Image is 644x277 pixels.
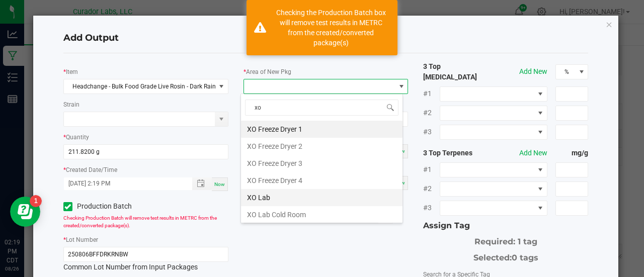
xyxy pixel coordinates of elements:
strong: mg/g [555,148,589,158]
span: NO DATA FOUND [440,181,547,197]
span: % [556,65,576,79]
strong: 3 Top [MEDICAL_DATA] [423,61,489,82]
li: XO Lab [241,189,403,206]
span: 0 tags [512,253,538,262]
span: Checking Production Batch will remove test results in METRC from the created/converted package(s). [63,215,217,228]
div: Required: 1 tag [423,232,588,248]
li: XO Freeze Dryer 1 [241,121,403,138]
label: Item [66,67,78,76]
li: XO Lab Cold Room [241,206,403,223]
span: NO DATA FOUND [440,162,547,177]
button: Add New [519,148,547,158]
li: XO Freeze Dryer 2 [241,138,403,155]
span: #2 [423,183,440,194]
iframe: Resource center unread badge [30,195,42,207]
li: XO Freeze Dryer 3 [241,155,403,172]
div: Assign Tag [423,220,588,232]
input: Created Datetime [64,177,182,190]
button: Add New [519,66,547,77]
span: #3 [423,203,440,213]
div: Checking the Production Batch box will remove test results in METRC from the created/converted pa... [272,8,390,48]
h4: Add Output [63,32,589,45]
label: Strain [63,100,79,109]
span: Headchange - Bulk Food Grade Live Rosin - Dark Rainbow [64,79,215,94]
span: #1 [423,88,440,99]
div: Selected: [423,248,588,264]
span: #1 [423,164,440,175]
iframe: Resource center [10,197,40,227]
span: Now [214,181,225,187]
label: Quantity [66,133,89,142]
label: Lot Number [66,235,98,244]
span: NO DATA FOUND [440,201,547,216]
span: #2 [423,108,440,118]
span: Toggle popup [192,177,212,190]
span: #3 [423,127,440,137]
label: Created Date/Time [66,165,117,174]
strong: 3 Top Terpenes [423,148,489,158]
label: Production Batch [63,201,138,212]
li: XO Freeze Dryer 4 [241,172,403,189]
div: Common Lot Number from Input Packages [63,247,228,272]
label: Area of New Pkg [246,67,291,76]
